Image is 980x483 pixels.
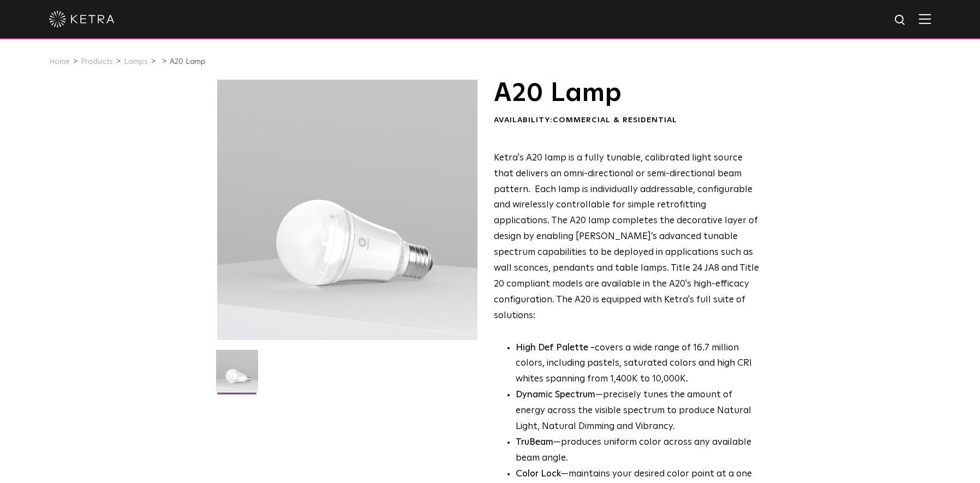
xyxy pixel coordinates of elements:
strong: Dynamic Spectrum [516,390,595,399]
span: Commercial & Residential [553,116,677,124]
li: —produces uniform color across any available beam angle. [516,435,760,467]
a: Lamps [124,58,148,65]
li: —precisely tunes the amount of energy across the visible spectrum to produce Natural Light, Natur... [516,387,760,435]
a: Home [49,58,70,65]
h1: A20 Lamp [494,80,760,107]
strong: TruBeam [516,438,553,447]
div: Availability: [494,115,760,126]
strong: Color Lock [516,469,561,479]
a: A20 Lamp [170,58,206,65]
img: Hamburger%20Nav.svg [919,14,931,24]
span: Ketra's A20 lamp is a fully tunable, calibrated light source that delivers an omni-directional or... [494,153,759,320]
strong: High Def Palette - [516,343,595,353]
img: A20-Lamp-2021-Web-Square [216,350,258,400]
img: ketra-logo-2019-white [49,11,115,27]
p: covers a wide range of 16.7 million colors, including pastels, saturated colors and high CRI whit... [516,341,760,388]
a: Products [81,58,113,65]
img: search icon [894,14,907,27]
